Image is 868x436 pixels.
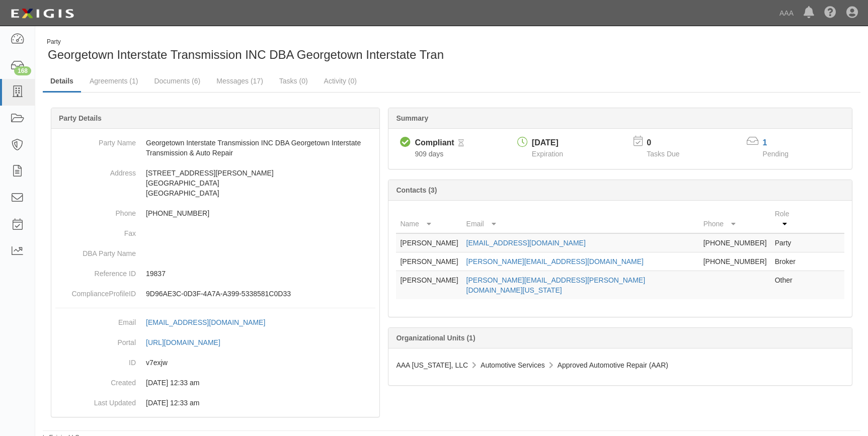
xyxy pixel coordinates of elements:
i: Compliant [400,137,411,148]
i: Pending Review [458,140,464,147]
a: [EMAIL_ADDRESS][DOMAIN_NAME] [466,239,586,247]
td: [PHONE_NUMBER] [699,252,771,271]
dd: 03/10/2023 12:33 am [55,393,375,413]
a: Agreements (1) [82,71,145,91]
p: 0 [647,137,692,149]
dt: ID [55,353,136,368]
th: Email [462,205,699,233]
th: Phone [699,205,771,233]
a: Tasks (0) [272,71,315,91]
th: Role [771,205,804,233]
dt: ComplianceProfileID [55,284,136,299]
dd: Georgetown Interstate Transmission INC DBA Georgetown Interstate Transmission & Auto Repair [55,133,375,163]
div: Georgetown Interstate Transmission INC DBA Georgetown Interstate Transmission & Auto Repair [43,38,444,63]
p: 19837 [146,269,375,279]
dt: Address [55,163,136,178]
div: Party [47,38,569,46]
a: Messages (17) [209,71,271,91]
dt: Last Updated [55,393,136,408]
td: Party [771,233,804,252]
dd: 03/10/2023 12:33 am [55,373,375,393]
a: [EMAIL_ADDRESS][DOMAIN_NAME] [146,318,276,326]
b: Party Details [59,114,102,122]
span: Automotive Services [481,361,545,369]
dd: v7exjw [55,353,375,373]
td: [PERSON_NAME] [396,233,462,252]
img: logo-5460c22ac91f19d4615b14bd174203de0afe785f0fc80cf4dbbc73dc1793850b.png [8,5,77,23]
a: [PERSON_NAME][EMAIL_ADDRESS][DOMAIN_NAME] [466,257,644,266]
dt: Party Name [55,133,136,148]
a: AAA [774,3,799,23]
a: [PERSON_NAME][EMAIL_ADDRESS][PERSON_NAME][DOMAIN_NAME][US_STATE] [466,276,646,294]
td: Broker [771,252,804,271]
dt: Created [55,373,136,388]
b: Contacts (3) [396,186,437,194]
div: [EMAIL_ADDRESS][DOMAIN_NAME] [146,317,265,327]
dt: DBA Party Name [55,243,136,258]
div: [DATE] [532,137,563,149]
span: Approved Automotive Repair (AAR) [558,361,668,369]
td: [PERSON_NAME] [396,252,462,271]
div: 168 [14,66,31,75]
span: AAA [US_STATE], LLC [396,361,468,369]
dd: [STREET_ADDRESS][PERSON_NAME] [GEOGRAPHIC_DATA] [GEOGRAPHIC_DATA] [55,163,375,203]
td: [PHONE_NUMBER] [699,233,771,252]
span: Pending [763,150,788,158]
span: Expiration [532,150,563,158]
span: Tasks Due [647,150,679,158]
span: Georgetown Interstate Transmission INC DBA Georgetown Interstate Transmission & Auto Repair [48,48,569,61]
i: Help Center - Complianz [824,7,836,19]
b: Summary [396,114,428,122]
dt: Portal [55,332,136,347]
p: 9D96AE3C-0D3F-4A7A-A399-5338581C0D33 [146,289,375,299]
dt: Phone [55,203,136,218]
b: Organizational Units (1) [396,334,475,342]
a: Documents (6) [146,71,208,91]
td: [PERSON_NAME] [396,271,462,300]
div: Compliant [415,137,454,149]
dt: Fax [55,223,136,238]
a: Activity (0) [317,71,364,91]
span: Since 03/10/2023 [415,150,443,158]
a: [URL][DOMAIN_NAME] [146,338,231,346]
th: Name [396,205,462,233]
dt: Email [55,312,136,327]
a: Details [43,71,81,93]
dt: Reference ID [55,264,136,279]
a: 1 [763,138,767,147]
dd: [PHONE_NUMBER] [55,203,375,223]
td: Other [771,271,804,300]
